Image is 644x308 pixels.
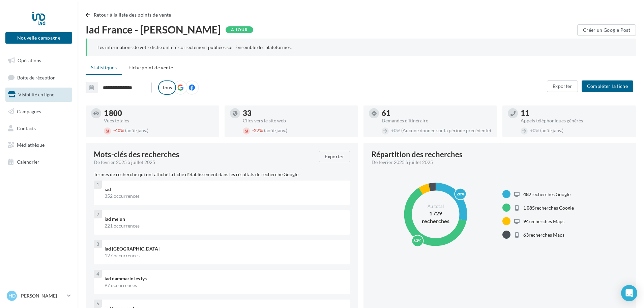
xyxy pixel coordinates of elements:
div: 2 [94,210,102,218]
span: Campagnes [17,109,41,114]
span: 63 [523,232,529,238]
a: Calendrier [4,155,74,169]
span: Calendrier [17,159,39,165]
div: Répartition des recherches [372,151,463,158]
div: De février 2025 à juillet 2025 [372,159,622,166]
div: iad [GEOGRAPHIC_DATA] [105,245,345,252]
div: iad melun [105,216,345,222]
span: Médiathèque [17,142,45,148]
a: Opérations [4,53,74,68]
span: recherches Google [523,191,570,197]
span: Iad France - [PERSON_NAME] [86,24,221,34]
div: 5 [94,300,102,308]
span: (août-janv.) [264,127,287,133]
div: Open Intercom Messenger [621,285,637,301]
span: Mots-clés des recherches [94,151,179,158]
div: Demandes d'itinéraire [382,118,492,123]
span: Opérations [18,57,41,63]
a: Visibilité en ligne [4,88,74,102]
button: Compléter la fiche [582,80,633,92]
button: Nouvelle campagne [5,32,72,44]
label: Tous [158,80,176,95]
span: Visibilité en ligne [18,92,54,97]
div: À jour [226,26,253,33]
div: 352 occurrences [105,193,345,199]
span: HD [8,292,16,299]
span: (Aucune donnée sur la période précédente) [401,127,491,133]
span: 487 [523,191,531,197]
a: Campagnes [4,104,74,119]
div: 1 [94,181,102,189]
span: Boîte de réception [17,74,56,80]
span: 0% [530,127,539,133]
a: Boîte de réception [4,70,74,85]
button: Exporter [547,80,578,92]
span: (août-janv.) [540,127,563,133]
div: iad dammarie les lys [105,275,345,282]
div: 4 [94,270,102,278]
span: (août-janv.) [125,127,148,133]
a: Contacts [4,121,74,136]
div: De février 2025 à juillet 2025 [94,159,314,166]
p: [PERSON_NAME] [20,292,64,299]
div: 33 [243,110,353,117]
span: Fiche point de vente [128,65,173,70]
p: Termes de recherche qui ont affiché la fiche d'établissement dans les résultats de recherche Google [94,171,350,178]
div: 1 800 [104,110,214,117]
div: 11 [521,110,631,117]
span: - [113,127,115,133]
div: Vues totales [104,118,214,123]
a: Compléter la fiche [579,83,636,89]
div: 127 occurrences [105,252,345,259]
span: 27% [252,127,263,133]
span: Contacts [17,125,36,131]
span: + [391,127,394,133]
span: 40% [113,127,124,133]
span: - [252,127,254,133]
div: 3 [94,240,102,248]
span: Retour à la liste des points de vente [94,12,171,18]
div: 97 occurrences [105,282,345,289]
a: Médiathèque [4,138,74,152]
div: iad [105,186,345,193]
span: 0% [391,127,400,133]
span: recherches Google [523,205,574,211]
div: Clics vers le site web [243,118,353,123]
div: 221 occurrences [105,222,345,229]
button: Retour à la liste des points de vente [86,11,174,19]
button: Exporter [319,151,350,162]
a: HD [PERSON_NAME] [5,289,72,302]
div: Les informations de votre fiche ont été correctement publiées sur l’ensemble des plateformes. [97,44,625,51]
span: 94 [523,218,529,224]
div: Appels téléphoniques générés [521,118,631,123]
span: recherches Maps [523,218,564,224]
button: Créer un Google Post [577,24,636,36]
span: 1 085 [523,205,535,211]
div: 61 [382,110,492,117]
span: + [530,127,533,133]
span: recherches Maps [523,232,564,238]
